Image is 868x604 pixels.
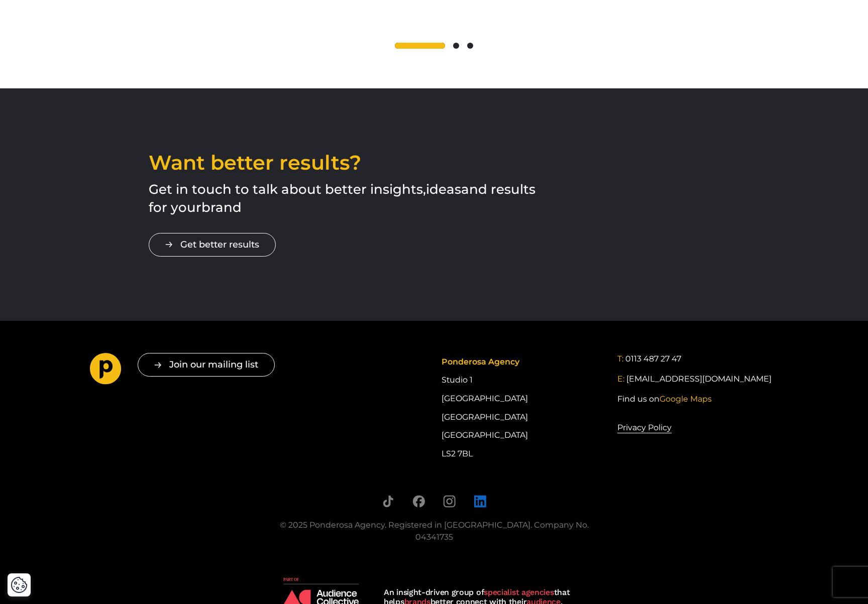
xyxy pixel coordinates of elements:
[90,353,122,388] a: Go to homepage
[443,495,456,508] a: Follow us on Instagram
[442,357,519,367] span: Ponderosa Agency
[625,353,681,365] a: 0113 487 27 47
[149,181,535,215] span: and results for your
[442,353,602,463] div: Studio 1 [GEOGRAPHIC_DATA] [GEOGRAPHIC_DATA] [GEOGRAPHIC_DATA] LS2 7BL
[617,421,672,434] a: Privacy Policy
[149,233,276,257] a: Get better results
[426,181,455,197] span: idea
[626,373,772,385] a: [EMAIL_ADDRESS][DOMAIN_NAME]
[455,181,461,197] span: s
[149,181,426,197] span: Get in touch to talk about better insights,
[617,354,623,364] span: T:
[11,576,28,593] button: Cookie Settings
[484,587,554,597] strong: specialist agencies
[617,393,712,405] a: Find us onGoogle Maps
[201,199,242,215] span: brand
[149,153,544,173] h2: Want better results?
[266,519,602,543] div: © 2025 Ponderosa Agency. Registered in [GEOGRAPHIC_DATA]. Company No. 04341735
[412,495,425,508] a: Follow us on Facebook
[474,495,486,508] a: Follow us on LinkedIn
[617,374,624,384] span: E:
[660,394,712,404] span: Google Maps
[382,495,394,508] a: Follow us on TikTok
[11,576,28,593] img: Revisit consent button
[138,353,275,377] button: Join our mailing list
